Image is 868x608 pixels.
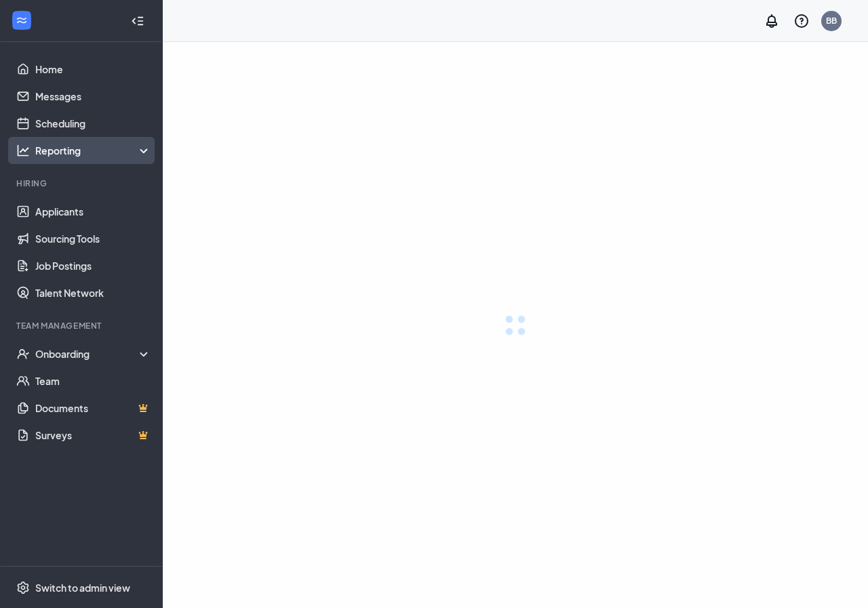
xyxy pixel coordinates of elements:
a: Home [35,56,151,83]
div: Reporting [35,144,152,157]
a: DocumentsCrown [35,394,151,422]
div: BB [826,15,837,26]
svg: Settings [16,581,30,594]
a: Job Postings [35,252,151,279]
svg: QuestionInfo [793,13,810,29]
a: Sourcing Tools [35,225,151,252]
a: Messages [35,83,151,110]
div: Switch to admin view [35,581,130,594]
div: Team Management [16,320,149,331]
a: Scheduling [35,110,151,137]
svg: Notifications [764,13,780,29]
a: Talent Network [35,279,151,306]
div: Hiring [16,178,149,189]
div: Onboarding [35,347,152,361]
a: Applicants [35,198,151,225]
svg: WorkstreamLogo [15,14,28,27]
svg: UserCheck [16,347,30,361]
a: Team [35,367,151,394]
svg: Analysis [16,144,30,157]
a: SurveysCrown [35,422,151,449]
svg: Collapse [131,14,144,28]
